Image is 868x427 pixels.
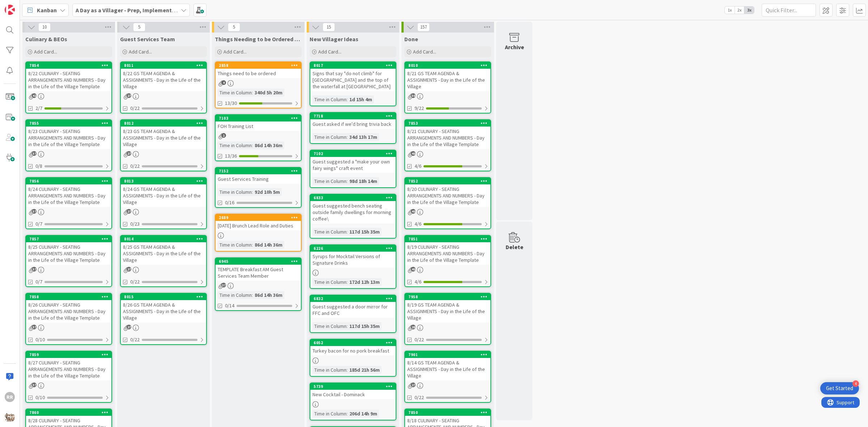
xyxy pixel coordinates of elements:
div: Time in Column [312,278,346,286]
div: 8/26 GS TEAM AGENDA & ASSIGNMENTS - Day in the Life of the Village [121,300,206,323]
div: 8/23 GS TEAM AGENDA & ASSIGNMENTS - Day in the Life of the Village [121,127,206,149]
div: 78588/26 CULINARY - SEATING ARRANGEMENTS AND NUMBERS - Day in the Life of the Village Template [26,294,111,323]
span: Kanban [37,6,57,14]
span: : [346,410,348,418]
div: 7859 [29,352,111,357]
div: 7860 [29,410,111,415]
span: 2x [735,7,744,14]
span: 0/22 [130,104,140,112]
span: 9/22 [414,104,424,112]
span: 3x [744,7,754,14]
span: 0/7 [35,220,42,228]
span: Add Card... [413,48,436,55]
a: 2858Things need to be orderedTime in Column:340d 5h 20m13/30 [215,61,302,108]
a: 6945TEMPLATE Breakfast AM Guest Services Team MemberTime in Column:86d 14h 36m0/14 [215,257,302,311]
div: Time in Column [312,177,346,185]
div: 7855 [26,120,111,127]
div: 7901 [408,352,490,357]
div: 7852 [408,179,490,184]
div: Time in Column [312,228,346,236]
div: 8012 [121,120,206,127]
div: 2689 [219,215,301,220]
span: 27 [127,93,131,98]
a: 80108/21 GS TEAM AGENDA & ASSIGNMENTS - Day in the Life of the Village9/22 [404,61,491,114]
a: 78588/26 CULINARY - SEATING ARRANGEMENTS AND NUMBERS - Day in the Life of the Village Template0/10 [25,293,112,345]
div: 4 [852,380,859,387]
div: 8011 [124,63,206,68]
div: 7858 [29,294,111,299]
span: New Villager Ideas [310,35,358,43]
div: 7859 [26,351,111,358]
div: 7851 [408,236,490,242]
div: 8013 [121,178,206,184]
span: 5 [133,23,145,31]
div: 80128/23 GS TEAM AGENDA & ASSIGNMENTS - Day in the Life of the Village [121,120,206,149]
div: Guest Services Training [216,174,301,184]
span: : [346,278,348,286]
span: 0/10 [35,336,45,343]
span: 27 [127,151,131,156]
div: 7901 [405,351,490,358]
div: 80108/21 GS TEAM AGENDA & ASSIGNMENTS - Day in the Life of the Village [405,62,490,91]
span: 40 [411,267,416,272]
span: 0/22 [130,162,140,170]
span: 13/36 [225,152,237,160]
span: : [346,228,348,236]
div: 6945 [219,259,301,264]
span: 4/6 [414,162,421,170]
div: FOH Training List [216,121,301,131]
span: 0/22 [130,278,140,286]
div: 8017 [314,63,396,68]
div: 6052 [314,340,396,345]
a: 7103FOH Training ListTime in Column:86d 14h 36m13/36 [215,114,302,161]
div: 6226 [314,246,396,251]
div: 5739 [310,383,396,390]
div: Guest suggested a door mirror for FFC and OFC [310,302,396,318]
div: Guest suggested a "make your own fairy wings" craft event [310,157,396,173]
div: 340d 5h 20m [253,89,284,97]
span: 5 [228,23,240,31]
div: 7102 [310,150,396,157]
div: 8010 [408,63,490,68]
a: 78568/24 CULINARY - SEATING ARRANGEMENTS AND NUMBERS - Day in the Life of the Village Template0/7 [25,177,112,229]
span: 30 [411,93,416,98]
div: Time in Column [312,410,346,418]
div: Archive [505,43,524,51]
div: 2858 [219,63,301,68]
span: : [252,241,253,249]
div: RR [5,392,15,402]
div: 8/22 GS TEAM AGENDA & ASSIGNMENTS - Day in the Life of the Village [121,69,206,91]
div: Signs that say "do not climb" for [GEOGRAPHIC_DATA] and the top of the waterfall at [GEOGRAPHIC_D... [310,69,396,91]
span: 2/7 [35,104,42,112]
div: 80158/26 GS TEAM AGENDA & ASSIGNMENTS - Day in the Life of the Village [121,294,206,323]
div: 6832 [310,295,396,302]
span: 27 [127,267,131,272]
div: 7718Guest asked if we'd bring trivia back [310,113,396,129]
a: 7102Guest suggested a "make your own fairy wings" craft eventTime in Column:98d 18h 14m [310,150,396,188]
span: Add Card... [129,48,152,55]
div: Time in Column [218,188,252,196]
span: : [346,133,348,141]
div: Time in Column [218,291,252,299]
div: 6226Syrups for Mocktail Versions of Signature Drinks [310,245,396,268]
div: 8/22 CULINARY - SEATING ARRANGEMENTS AND NUMBERS - Day in the Life of the Village Template [26,69,111,91]
span: 37 [221,283,226,287]
div: 8/19 GS TEAM AGENDA & ASSIGNMENTS - Day in the Life of the Village [405,300,490,323]
span: 0/10 [35,394,45,401]
a: 6052Turkey bacon for no pork breakfastTime in Column:185d 21h 56m [310,339,396,377]
div: 6832Guest suggested a door mirror for FFC and OFC [310,295,396,318]
div: 5739New Cocktail - Dominack [310,383,396,399]
span: : [252,291,253,299]
div: 8/26 CULINARY - SEATING ARRANGEMENTS AND NUMBERS - Day in the Life of the Village Template [26,300,111,323]
div: 78558/23 CULINARY - SEATING ARRANGEMENTS AND NUMBERS - Day in the Life of the Village Template [26,120,111,149]
a: 7718Guest asked if we'd bring trivia backTime in Column:34d 13h 17m [310,112,396,144]
div: 8/21 GS TEAM AGENDA & ASSIGNMENTS - Day in the Life of the Village [405,69,490,91]
div: 6832 [314,296,396,301]
input: Quick Filter... [762,4,816,17]
div: 7102Guest suggested a "make your own fairy wings" craft event [310,150,396,173]
div: 7851 [405,236,490,242]
span: 157 [417,23,430,31]
div: 117d 15h 35m [348,228,382,236]
img: Visit kanbanzone.com [5,5,15,15]
div: 8/25 CULINARY - SEATING ARRANGEMENTS AND NUMBERS - Day in the Life of the Village Template [26,242,111,265]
